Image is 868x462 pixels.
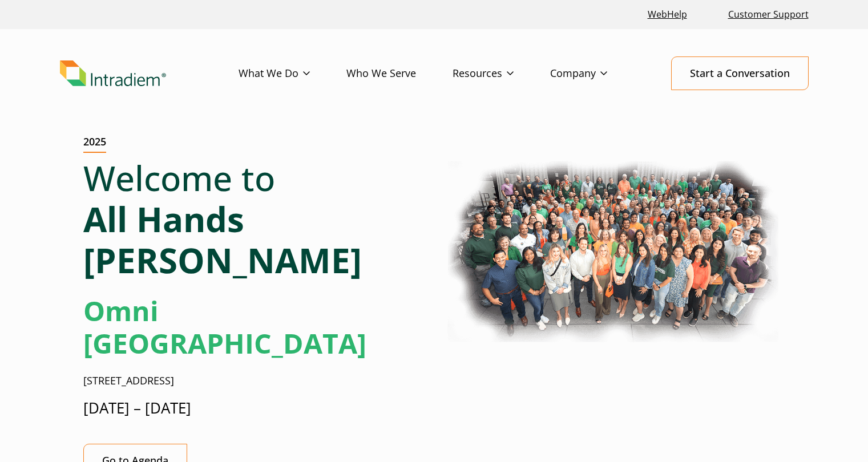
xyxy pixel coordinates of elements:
[83,292,366,362] strong: Omni [GEOGRAPHIC_DATA]
[550,57,644,90] a: Company
[60,60,166,87] img: Intradiem
[346,57,453,90] a: Who We Serve
[83,157,425,281] h1: Welcome to
[643,2,692,27] a: Link opens in a new window
[83,136,106,153] h2: 2025
[60,60,239,87] a: Link to homepage of Intradiem
[83,237,362,283] strong: [PERSON_NAME]
[239,57,346,90] a: What We Do
[83,374,425,388] p: [STREET_ADDRESS]
[671,56,809,90] a: Start a Conversation
[83,398,425,419] p: [DATE] – [DATE]
[83,196,244,242] strong: All Hands
[453,57,550,90] a: Resources
[724,2,813,27] a: Customer Support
